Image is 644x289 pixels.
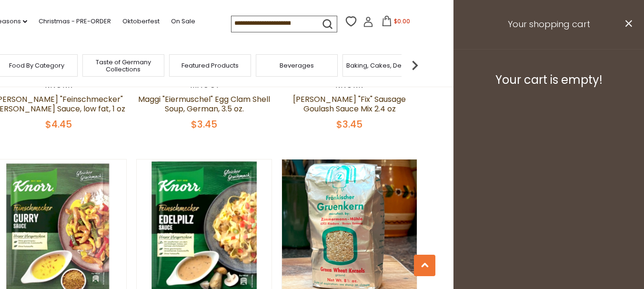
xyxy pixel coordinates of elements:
a: Beverages [280,62,314,69]
a: On Sale [171,16,195,27]
a: Maggi "Eiermuschel" Egg Clam Shell Soup, German, 3.5 oz. [138,94,270,114]
a: Oktoberfest [122,16,160,27]
button: $0.00 [375,16,416,30]
span: $3.45 [191,118,217,131]
a: Featured Products [181,62,239,69]
span: $4.45 [45,118,72,131]
span: $3.45 [336,118,362,131]
h3: Your cart is empty! [465,73,632,87]
a: Food By Category [9,62,64,69]
a: [PERSON_NAME] "Fix" Sausage Goulash Sauce Mix 2.4 oz [293,94,406,114]
a: Taste of Germany Collections [85,59,161,73]
span: $0.00 [394,17,410,25]
a: Baking, Cakes, Desserts [346,62,420,69]
a: Christmas - PRE-ORDER [39,16,111,27]
div: Knorr [282,80,417,90]
img: next arrow [405,56,424,75]
div: Maggi [136,80,272,90]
